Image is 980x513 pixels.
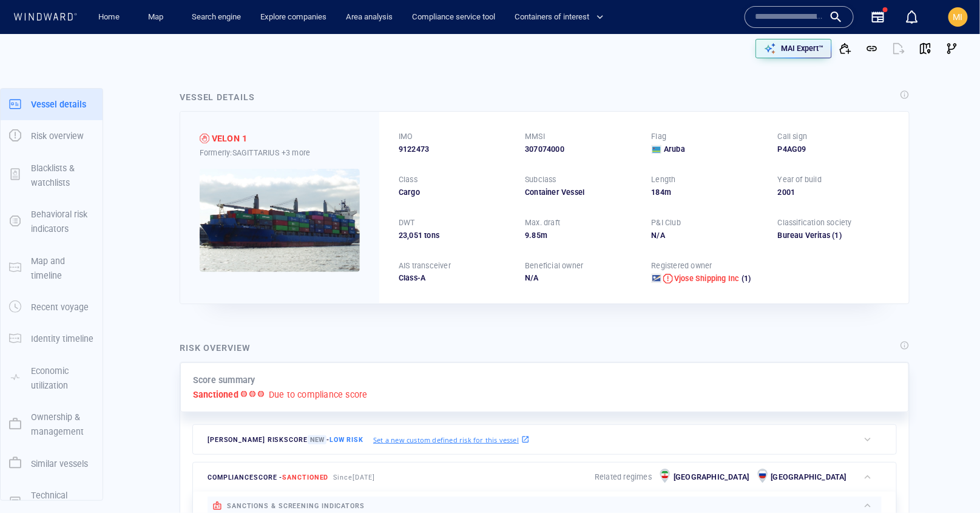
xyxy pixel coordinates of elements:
span: (1) [740,273,751,284]
a: Ownership & management [1,418,103,430]
span: Sanctioned [282,474,328,481]
button: MI [946,5,970,29]
span: (1) [831,230,890,241]
p: P&I Club [652,217,681,228]
p: Score summary [193,373,255,387]
button: Blacklists & watchlists [1,152,103,199]
a: Vjose Shipping Inc (1) [674,273,751,284]
p: AIS transceiver [399,260,451,271]
button: Recent voyage [1,291,103,323]
span: 9122473 [399,144,429,155]
div: 307074000 [525,144,637,155]
div: VELON 1 [212,131,247,146]
p: Vessel details [31,97,86,112]
span: Since [DATE] [334,474,376,481]
a: Set a new custom defined risk for this vessel [373,433,530,446]
span: Vjose Shipping Inc [674,274,740,283]
span: 184 [652,188,665,197]
a: Behavioral risk indicators [1,216,103,227]
span: New [308,435,326,444]
p: Year of build [778,174,822,185]
p: Economic utilization [31,364,94,393]
div: 23,051 tons [399,230,510,241]
span: Low risk [329,436,363,444]
p: [GEOGRAPHIC_DATA] [674,472,749,483]
div: Risk overview [180,341,251,355]
p: Similar vessels [31,457,88,471]
p: Set a new custom defined risk for this vessel [373,435,519,445]
button: Identity timeline [1,323,103,355]
button: Explore companies [255,7,331,28]
span: Containers of interest [515,10,604,24]
p: MMSI [525,131,545,142]
span: 9 [525,231,529,240]
button: Risk overview [1,120,103,152]
button: Visual Link Analysis [939,35,965,62]
button: Similar vessels [1,448,103,480]
span: N/A [525,273,539,282]
div: P4AG09 [778,144,890,155]
p: +3 more [282,146,310,159]
img: 5905dbdc81e6d86340f09a3d_0 [200,169,360,272]
a: Vessel details [1,98,103,109]
a: Search engine [187,7,246,28]
a: Recent voyage [1,301,103,313]
button: Containers of interest [510,7,614,28]
p: Related regimes [595,472,652,483]
div: Bureau Veritas [778,230,890,241]
button: MAI Expert™ [755,39,832,58]
span: MI [953,12,963,22]
p: MAI Expert™ [781,43,823,54]
div: Formerly: SAGITTARIUS [200,146,360,159]
button: Add to vessel list [832,35,859,62]
p: IMO [399,131,413,142]
p: Call sign [778,131,808,142]
a: Home [94,7,125,28]
span: compliance score - [208,474,329,481]
button: Economic utilization [1,355,103,402]
a: Compliance service tool [407,7,500,28]
p: Classification society [778,217,852,228]
a: Blacklists & watchlists [1,169,103,180]
p: Identity timeline [31,331,93,346]
a: Risk overview [1,130,103,141]
p: Max. draft [525,217,560,228]
p: Risk overview [31,129,84,143]
button: Area analysis [341,7,397,28]
p: Beneficial owner [525,260,583,271]
a: Map and timeline [1,262,103,273]
div: N/A [652,230,763,241]
span: Class-A [399,273,425,282]
p: Length [652,174,676,185]
div: Vessel details [180,90,255,104]
a: Economic utilization [1,372,103,383]
p: [GEOGRAPHIC_DATA] [771,472,847,483]
button: Vessel details [1,89,103,120]
div: Container Vessel [525,187,637,198]
button: Get link [859,35,885,62]
a: Technical details [1,496,103,508]
p: Recent voyage [31,300,89,314]
div: Sanctioned [200,134,209,143]
button: Map and timeline [1,245,103,292]
div: 2001 [778,187,890,198]
button: Ownership & management [1,401,103,448]
p: Sanctioned [193,387,238,402]
span: sanctions & screening indicators [227,502,365,510]
div: Notification center [905,10,919,24]
p: DWT [399,217,415,228]
p: Ownership & management [31,410,94,440]
button: Home [90,7,129,28]
span: . [529,231,532,240]
button: Map [138,7,177,28]
span: Aruba [664,144,685,155]
p: Flag [652,131,667,142]
div: Bureau Veritas [778,230,831,241]
p: Map and timeline [31,254,94,284]
a: Identity timeline [1,333,103,344]
p: Subclass [525,174,556,185]
p: Due to compliance score [269,387,368,402]
iframe: Chat [928,458,971,504]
